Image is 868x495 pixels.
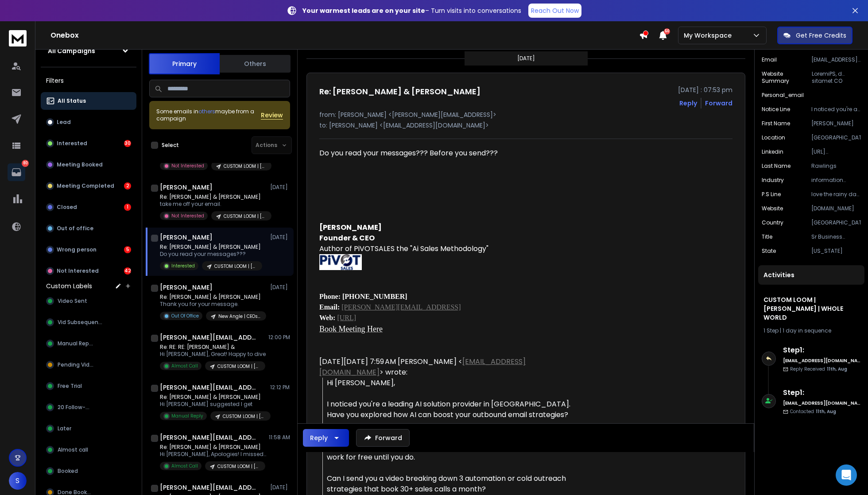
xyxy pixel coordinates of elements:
p: 12:12 PM [270,384,290,391]
div: Some emails in maybe from a campaign [156,108,261,122]
p: [EMAIL_ADDRESS][DOMAIN_NAME] [811,56,861,63]
span: others [198,108,215,115]
p: Meeting Completed [57,182,114,189]
h6: [EMAIL_ADDRESS][DOMAIN_NAME] [783,400,860,406]
p: Closed [57,204,77,211]
button: Video Sent [41,292,136,310]
button: Meeting Completed2 [41,177,136,195]
h1: [PERSON_NAME] [160,183,213,192]
div: Reply [310,433,328,442]
p: Reply Received [790,366,847,372]
div: Open Intercom Messenger [836,464,857,486]
p: Re: [PERSON_NAME] & [PERSON_NAME] [160,444,266,451]
p: Lead [57,119,71,126]
button: Out of office [41,220,136,237]
p: 80 [22,160,29,167]
h1: [PERSON_NAME][EMAIL_ADDRESS][PERSON_NAME][DOMAIN_NAME] [160,483,257,492]
span: Later [58,425,71,432]
p: Get Free Credits [796,31,846,40]
p: Interested [171,263,195,269]
div: | [763,327,859,334]
div: Hi [PERSON_NAME], [327,378,578,388]
h1: [PERSON_NAME] [160,233,213,242]
p: CUSTOM LOOM | [PERSON_NAME] | WHOLE WORLD [224,163,266,170]
p: Manual Reply [171,413,203,419]
button: Not Interested42 [41,262,136,280]
font: Book Meeting Here [319,325,383,333]
p: I noticed you're a leading AI solution provider in [GEOGRAPHIC_DATA]. Have you explored how AI ca... [811,106,861,113]
h6: [EMAIL_ADDRESS][DOMAIN_NAME] [783,357,860,364]
span: Vid Subsequence [58,319,104,326]
span: 11th, Aug [827,366,847,372]
p: CUSTOM LOOM | [PERSON_NAME] | WHOLE WORLD [214,263,257,270]
p: P.S Line [762,191,781,198]
p: [US_STATE] [811,247,861,255]
button: All Campaigns [41,42,136,60]
p: CUSTOM LOOM | [PERSON_NAME] | WHOLE WORLD [224,213,266,220]
div: 30 [124,140,131,147]
button: Manual Reply [41,335,136,352]
button: S [9,472,27,490]
button: Review [261,111,283,120]
p: [DATE] [517,55,535,62]
button: Almost call [41,441,136,459]
span: Almost call [58,446,88,453]
p: [GEOGRAPHIC_DATA] [811,134,861,141]
p: Almost Call [171,363,198,369]
h6: Step 1 : [783,345,860,356]
a: [EMAIL_ADDRESS][DOMAIN_NAME] [319,356,526,377]
p: take me off your email. [160,201,266,208]
button: All Status [41,92,136,110]
b: [PERSON_NAME] Founder & CEO [319,190,578,243]
button: Meeting Booked [41,156,136,174]
p: Thank you for your message. [160,301,266,308]
h3: Custom Labels [46,282,92,290]
p: Rawlings [811,162,861,170]
p: Hi [PERSON_NAME], Apologies! I missed your [160,451,266,458]
p: Not Interested [171,162,204,169]
p: CUSTOM LOOM | [PERSON_NAME] | WHOLE WORLD [217,363,260,370]
font: Phone: [PHONE_NUMBER] [319,293,407,300]
p: 11:58 AM [269,434,290,441]
b: Web: [319,314,337,321]
p: LoremiPS, d sitamet CO adipisci elitsedd, eiusmodtemp in utlaboreetdolor magnaali enimadmini veni... [812,70,861,85]
p: Almost Call [171,463,198,469]
h1: Re: [PERSON_NAME] & [PERSON_NAME] [319,85,480,98]
p: from: [PERSON_NAME] <[PERSON_NAME][EMAIL_ADDRESS]> [319,110,732,119]
p: Website Summary [762,70,811,85]
p: [DATE] [270,234,290,241]
button: Others [220,54,291,73]
p: [DATE] [270,484,290,491]
p: Not Interested [171,213,204,219]
p: title [762,233,772,240]
img: AIorK4xkiVxRRHBgwohdDoIGgJ7SOnPuIVDTBe2OLy5uoR4geTTJMdWtXiw5x4ubc9STYUt2-N18Bb4OzsFL [319,254,362,270]
button: Closed1 [41,198,136,216]
h1: Onebox [50,30,639,41]
button: Reply [303,429,349,447]
h1: All Campaigns [48,46,95,55]
p: state [762,247,776,255]
button: 20 Follow-up [41,398,136,416]
button: Vid Subsequence [41,313,136,331]
p: website [762,205,783,212]
p: [GEOGRAPHIC_DATA] [811,219,861,226]
span: 1 Step [763,327,779,334]
span: Free Trial [58,383,82,390]
button: Booked [41,462,136,480]
p: 12:00 PM [268,334,290,341]
button: Wrong person5 [41,241,136,259]
p: Hi [PERSON_NAME] suggested I get [160,401,266,408]
h1: [PERSON_NAME][EMAIL_ADDRESS][DOMAIN_NAME] [160,433,257,442]
p: Out Of Office [171,313,199,319]
p: [PERSON_NAME] [811,120,861,127]
p: – Turn visits into conversations [302,6,521,15]
p: country [762,219,783,226]
span: 50 [664,28,670,35]
h1: CUSTOM LOOM | [PERSON_NAME] | WHOLE WORLD [763,295,859,322]
p: Not Interested [57,267,99,275]
p: love the rainy day vibes, must be fueling your AI innovation! [811,191,861,198]
div: Can I send you a video breaking down 3 automation or cold outreach strategies that book 30+ sales... [327,473,578,495]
